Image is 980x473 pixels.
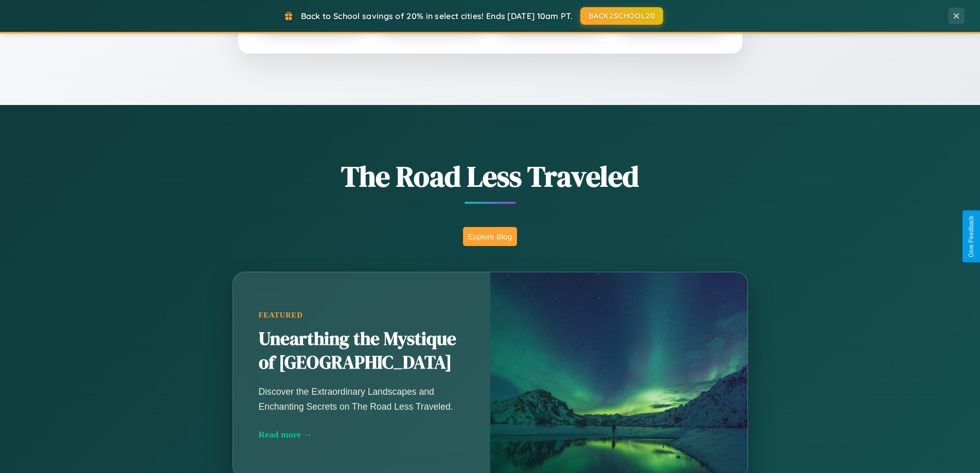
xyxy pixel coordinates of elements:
[259,327,465,375] h2: Unearthing the Mystique of [GEOGRAPHIC_DATA]
[182,156,799,196] h1: The Road Less Traveled
[580,7,663,25] button: BACK2SCHOOL20
[968,216,975,257] div: Give Feedback
[259,384,465,413] p: Discover the Extraordinary Landscapes and Enchanting Secrets on The Road Less Traveled.
[301,11,573,21] span: Back to School savings of 20% in select cities! Ends [DATE] 10am PT.
[259,311,465,320] div: Featured
[463,227,517,246] button: Explore Blog
[259,429,465,440] div: Read more →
